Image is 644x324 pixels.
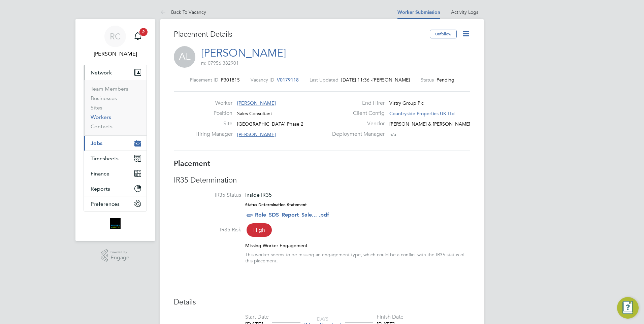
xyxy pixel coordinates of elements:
a: [PERSON_NAME] [201,46,286,60]
label: Position [195,110,232,117]
img: bromak-logo-retina.png [110,218,121,229]
span: [DATE] 11:36 - [341,77,373,83]
a: Activity Logs [451,9,478,15]
span: Network [91,69,112,76]
a: Powered byEngage [101,249,130,262]
span: [GEOGRAPHIC_DATA] Phase 2 [237,121,303,127]
a: Team Members [91,86,128,92]
label: Hiring Manager [195,131,232,138]
label: Client Config [328,110,385,117]
label: Deployment Manager [328,131,385,138]
span: RC [110,32,121,41]
label: End Hirer [328,100,385,107]
span: Timesheets [91,155,119,162]
span: [PERSON_NAME] & [PERSON_NAME] Limited [389,121,487,127]
label: IR35 Risk [174,226,241,233]
label: Worker [195,100,232,107]
a: Sites [91,104,102,111]
span: Preferences [91,201,120,207]
h3: Placement Details [174,30,425,39]
span: P301815 [221,77,240,83]
span: [PERSON_NAME] [373,77,410,83]
a: RC[PERSON_NAME] [84,26,147,58]
span: 2 [139,28,148,36]
button: Unfollow [430,30,457,38]
button: Engage Resource Center [617,297,639,319]
button: Network [84,65,147,80]
span: Powered by [110,249,129,255]
div: Missing Worker Engagement [245,242,470,249]
span: [PERSON_NAME] [237,131,276,137]
div: This worker seems to be missing an engagement type, which could be a conflict with the IR35 statu... [245,252,470,264]
button: Reports [84,181,147,196]
a: Role_SDS_Report_Sale... .pdf [255,212,329,218]
div: Finish Date [377,314,404,321]
label: Status [421,77,434,83]
a: Go to home page [84,218,147,229]
a: Businesses [91,95,117,101]
label: Vendor [328,120,385,127]
label: Last Updated [310,77,339,83]
span: V0179118 [277,77,299,83]
a: Worker Submission [397,9,440,15]
span: Reports [91,186,110,192]
h3: IR35 Determination [174,175,470,185]
label: IR35 Status [174,192,241,199]
span: High [247,223,272,237]
span: AL [174,46,195,68]
span: Jobs [91,140,102,147]
label: Site [195,120,232,127]
strong: Status Determination Statement [245,202,307,207]
span: Engage [110,255,129,261]
span: [PERSON_NAME] [237,100,276,106]
div: Network [84,80,147,135]
span: Robyn Clarke [84,50,147,58]
a: Workers [91,114,111,120]
span: Finance [91,170,109,177]
a: Back To Vacancy [160,9,206,15]
nav: Main navigation [75,19,155,241]
label: Placement ID [190,77,218,83]
span: Pending [437,77,454,83]
button: Timesheets [84,151,147,166]
b: Placement [174,159,211,168]
h3: Details [174,297,470,307]
label: Vacancy ID [251,77,274,83]
span: m: 07956 382901 [201,60,239,66]
button: Preferences [84,196,147,211]
button: Finance [84,166,147,181]
button: Jobs [84,136,147,151]
span: Countryside Properties UK Ltd [389,110,455,117]
span: Vistry Group Plc [389,100,424,106]
span: Inside IR35 [245,192,272,198]
span: Sales Consultant [237,110,272,117]
span: n/a [389,131,396,137]
div: Start Date [245,314,269,321]
a: 2 [131,26,144,47]
a: Contacts [91,123,112,130]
